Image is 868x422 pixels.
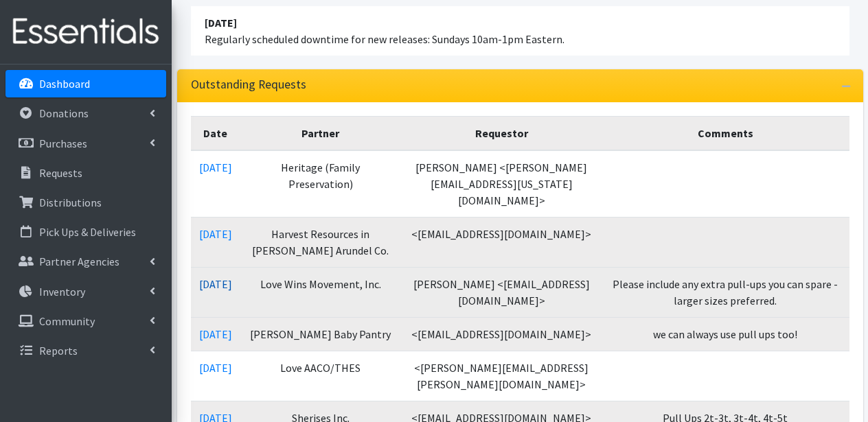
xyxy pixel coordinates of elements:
p: Partner Agencies [39,255,119,268]
td: <[PERSON_NAME][EMAIL_ADDRESS][PERSON_NAME][DOMAIN_NAME]> [401,351,601,401]
td: <[EMAIL_ADDRESS][DOMAIN_NAME]> [401,317,601,351]
a: Community [5,307,166,335]
p: Requests [39,166,82,180]
img: HumanEssentials [5,9,166,55]
a: [DATE] [199,327,232,341]
th: Date [191,116,240,150]
p: Community [39,314,95,328]
td: [PERSON_NAME] <[PERSON_NAME][EMAIL_ADDRESS][US_STATE][DOMAIN_NAME]> [401,150,601,218]
h3: Outstanding Requests [191,78,306,92]
td: <[EMAIL_ADDRESS][DOMAIN_NAME]> [401,217,601,267]
a: [DATE] [199,227,232,241]
td: Please include any extra pull-ups you can spare - larger sizes preferred. [602,267,849,317]
a: Partner Agencies [5,248,166,275]
a: Dashboard [5,70,166,97]
td: Harvest Resources in [PERSON_NAME] Arundel Co. [240,217,402,267]
th: Partner [240,116,402,150]
th: Requestor [401,116,601,150]
td: we can always use pull ups too! [602,317,849,351]
td: [PERSON_NAME] Baby Pantry [240,317,402,351]
p: Pick Ups & Deliveries [39,225,136,239]
td: Love AACO/THES [240,351,402,401]
a: Donations [5,99,166,127]
a: Requests [5,159,166,187]
p: Dashboard [39,77,90,91]
td: Heritage (Family Preservation) [240,150,402,218]
a: Pick Ups & Deliveries [5,218,166,246]
a: Inventory [5,278,166,305]
th: Comments [602,116,849,150]
p: Reports [39,344,78,357]
strong: [DATE] [205,16,237,30]
td: Love Wins Movement, Inc. [240,267,402,317]
a: [DATE] [199,277,232,291]
li: Regularly scheduled downtime for new releases: Sundays 10am-1pm Eastern. [191,6,849,56]
p: Purchases [39,137,87,150]
a: Reports [5,337,166,364]
td: [PERSON_NAME] <[EMAIL_ADDRESS][DOMAIN_NAME]> [401,267,601,317]
p: Inventory [39,285,85,298]
a: [DATE] [199,161,232,174]
a: Distributions [5,189,166,216]
p: Distributions [39,196,102,209]
a: Purchases [5,130,166,157]
a: [DATE] [199,361,232,375]
p: Donations [39,106,89,120]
